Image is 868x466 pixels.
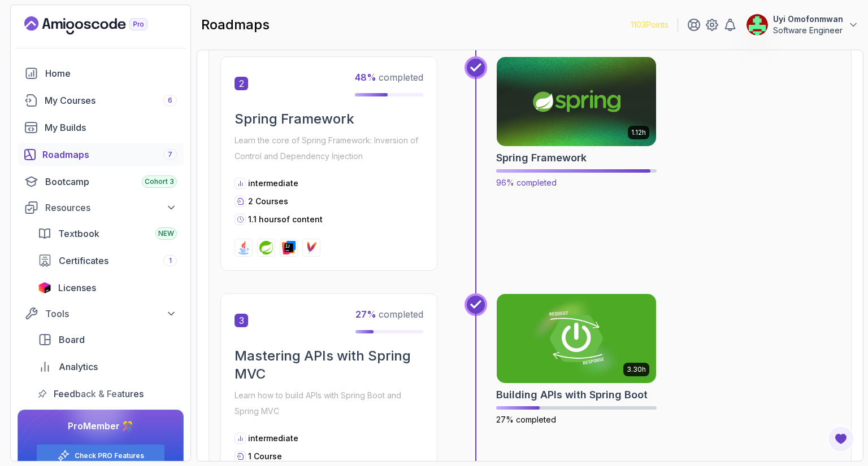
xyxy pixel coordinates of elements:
[168,150,172,159] span: 7
[355,72,423,83] span: completed
[827,425,854,452] button: Open Feedback Button
[235,388,423,419] p: Learn how to build APIs with Spring Boot and Spring MVC
[59,333,85,346] span: Board
[259,241,273,254] img: spring logo
[248,214,323,225] p: 1.1 hours of content
[54,387,144,401] span: Feedback & Features
[158,229,174,238] span: NEW
[31,328,184,351] a: board
[31,276,184,299] a: licenses
[497,294,656,383] img: Building APIs with Spring Boot card
[248,451,282,461] span: 1 Course
[631,19,669,30] p: 1103 Points
[496,415,556,424] span: 27% completed
[31,383,184,405] a: feedback
[746,14,859,36] button: user profile imageUyi OmofonmwanSoftware Engineer
[18,62,184,85] a: home
[45,175,177,188] div: Bootcamp
[18,170,184,193] a: bootcamp
[24,16,173,34] a: Landing page
[59,360,98,373] span: Analytics
[18,197,184,218] button: Resources
[496,293,657,425] a: Building APIs with Spring Boot card3.30hBuilding APIs with Spring Boot27% completed
[59,254,108,267] span: Certificates
[773,14,843,25] p: Uyi Omofonmwan
[235,77,248,90] span: 2
[496,56,657,188] a: Spring Framework card1.12hSpring Framework96% completed
[631,128,646,137] p: 1.12h
[773,25,843,36] p: Software Engineer
[201,16,270,34] h2: roadmaps
[747,14,768,36] img: user profile image
[496,178,557,187] span: 96% completed
[355,309,423,320] span: completed
[45,201,177,214] div: Resources
[355,72,376,83] span: 48 %
[58,281,96,294] span: Licenses
[18,143,184,166] a: roadmaps
[75,451,144,460] a: Check PRO Features
[38,282,51,293] img: jetbrains icon
[305,241,318,254] img: maven logo
[248,196,288,206] span: 2 Courses
[31,222,184,245] a: textbook
[493,55,660,148] img: Spring Framework card
[58,227,99,240] span: Textbook
[496,387,648,403] h2: Building APIs with Spring Boot
[18,116,184,139] a: builds
[355,309,376,320] span: 27 %
[282,241,296,254] img: intellij logo
[235,110,423,128] h2: Spring Framework
[248,433,298,444] p: intermediate
[248,178,298,189] p: intermediate
[31,249,184,272] a: certificates
[169,256,172,265] span: 1
[45,307,177,320] div: Tools
[627,365,646,374] p: 3.30h
[235,347,423,383] h2: Mastering APIs with Spring MVC
[45,121,177,134] div: My Builds
[496,150,587,166] h2: Spring Framework
[45,67,177,80] div: Home
[235,133,423,164] p: Learn the core of Spring Framework: Inversion of Control and Dependency Injection
[237,241,250,254] img: java logo
[145,177,174,186] span: Cohort 3
[18,304,184,324] button: Tools
[235,314,248,327] span: 3
[42,148,177,161] div: Roadmaps
[18,89,184,112] a: courses
[168,96,172,105] span: 6
[31,355,184,378] a: analytics
[45,94,177,107] div: My Courses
